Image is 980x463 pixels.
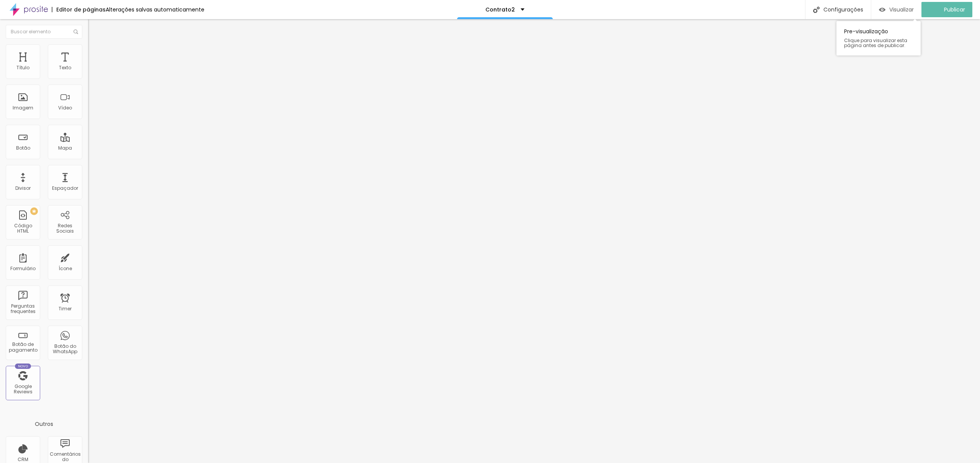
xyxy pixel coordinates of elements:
div: Ícone [59,266,72,271]
span: Visualizar [889,7,914,13]
img: Icone [73,29,78,34]
div: CRM [18,457,28,462]
div: Perguntas frequentes [8,303,38,315]
div: Alterações salvas automaticamente [106,7,204,12]
img: Icone [813,7,820,13]
button: Visualizar [871,2,921,17]
div: Timer [59,306,72,311]
div: Botão de pagamento [8,342,38,353]
div: Google Reviews [8,384,38,395]
div: Botão [16,145,30,151]
div: Editor de páginas [52,7,106,12]
div: Redes Sociais [50,223,80,234]
div: Botão do WhatsApp [50,344,80,355]
div: Pre-visualização [836,21,921,55]
input: Buscar elemento [6,25,82,39]
div: Vídeo [58,105,72,111]
div: Mapa [58,145,72,151]
div: Divisor [15,186,31,191]
span: Clique para visualizar esta página antes de publicar. [844,38,913,48]
div: Imagem [13,105,33,111]
span: Publicar [944,7,965,13]
div: Formulário [10,266,36,271]
div: Novo [15,364,31,369]
div: Espaçador [52,186,78,191]
div: Título [16,65,29,70]
div: Texto [59,65,71,70]
div: Código HTML [8,223,38,234]
p: Contrato2 [485,7,515,12]
button: Publicar [921,2,972,17]
img: view-1.svg [879,7,885,13]
iframe: Editor [88,19,980,463]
